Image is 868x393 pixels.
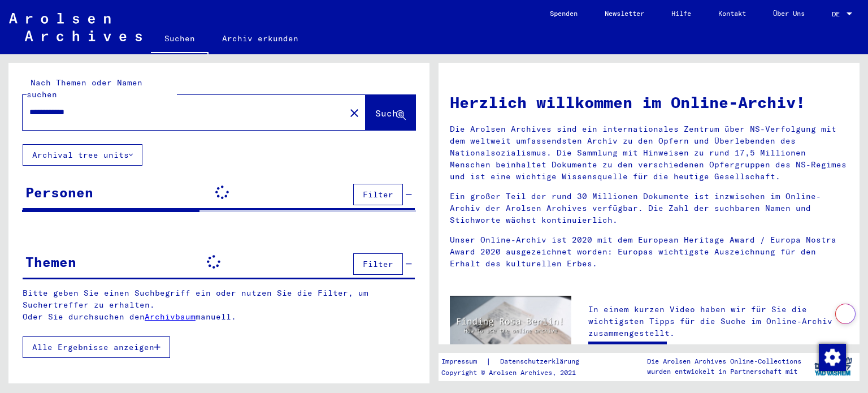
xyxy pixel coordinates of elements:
span: DE [832,10,844,18]
a: Impressum [441,356,486,368]
a: Suchen [151,25,209,54]
a: Video ansehen [588,342,667,364]
div: | [441,356,593,368]
img: yv_logo.png [812,352,854,381]
button: Alle Ergebnisse anzeigen [23,336,170,358]
button: Filter [353,253,403,275]
mat-label: Nach Themen oder Namen suchen [27,77,142,100]
a: Archivbaum [145,312,196,322]
p: Die Arolsen Archives Online-Collections [647,356,801,366]
p: Copyright © Arolsen Archives, 2021 [441,368,593,378]
h1: Herzlich willkommen im Online-Archiv! [450,90,848,114]
div: Personen [25,182,93,202]
img: Zustimmung ändern [819,344,846,371]
button: Archival tree units [23,144,142,166]
span: Alle Ergebnisse anzeigen [32,342,154,352]
p: Unser Online-Archiv ist 2020 mit dem European Heritage Award / Europa Nostra Award 2020 ausgezeic... [450,234,848,270]
button: Suche [366,95,415,130]
img: Arolsen_neg.svg [9,13,142,41]
p: Ein großer Teil der rund 30 Millionen Dokumente ist inzwischen im Online-Archiv der Arolsen Archi... [450,191,848,226]
span: Filter [363,189,393,200]
img: video.jpg [450,296,571,362]
span: Suche [375,107,403,119]
a: Datenschutzerklärung [491,356,593,368]
div: Zustimmung ändern [818,343,845,370]
p: In einem kurzen Video haben wir für Sie die wichtigsten Tipps für die Suche im Online-Archiv zusa... [588,304,848,339]
a: Archiv erkunden [209,25,312,52]
button: Clear [343,101,366,124]
div: Themen [25,252,76,272]
p: Bitte geben Sie einen Suchbegriff ein oder nutzen Sie die Filter, um Suchertreffer zu erhalten. O... [23,287,415,323]
button: Filter [353,184,403,205]
p: wurden entwickelt in Partnerschaft mit [647,366,801,377]
span: Filter [363,259,393,269]
p: Die Arolsen Archives sind ein internationales Zentrum über NS-Verfolgung mit dem weltweit umfasse... [450,123,848,183]
mat-icon: close [348,106,361,120]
